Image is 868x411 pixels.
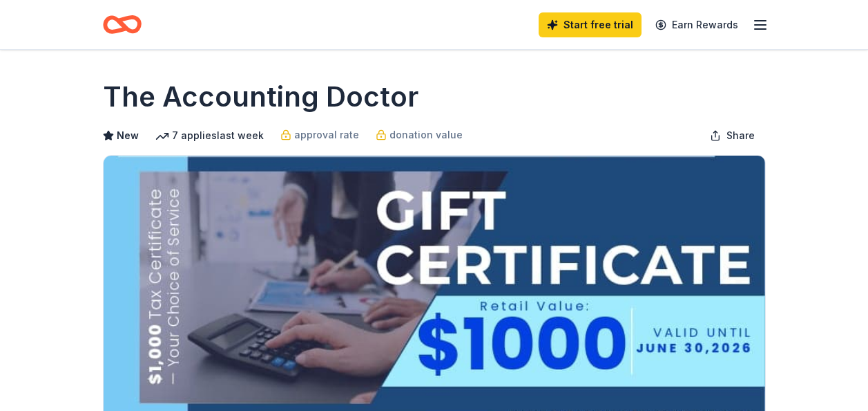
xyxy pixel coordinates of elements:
h1: The Accounting Doctor [103,77,418,116]
span: donation value [389,127,463,143]
a: approval rate [280,127,359,143]
span: Share [726,127,755,144]
a: Home [103,8,142,41]
button: Share [699,122,766,149]
span: approval rate [294,127,359,143]
a: Earn Rewards [647,12,746,37]
div: 7 applies last week [155,127,264,144]
span: New [117,127,139,144]
a: donation value [376,127,463,143]
a: Start free trial [539,12,642,37]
